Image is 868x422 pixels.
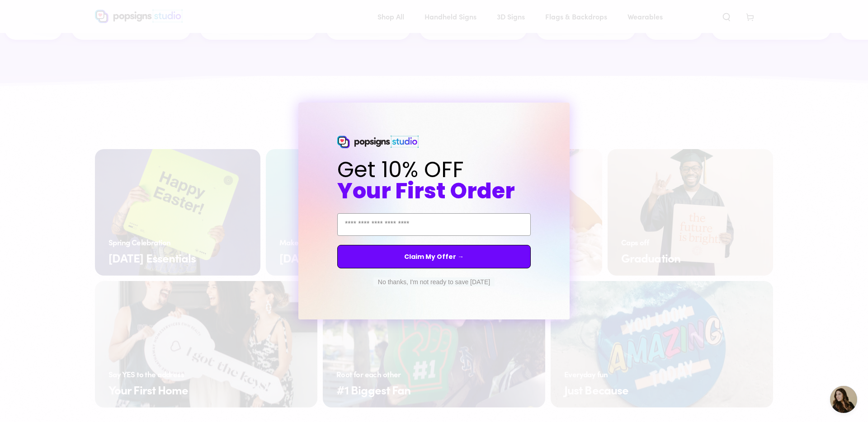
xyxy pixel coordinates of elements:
span: Get 10% OFF [337,155,464,185]
button: Claim My Offer → [337,245,531,268]
img: Popsigns Studio [337,136,419,148]
span: Your First Order [337,176,515,206]
a: Open chat [830,386,857,413]
button: No thanks, I'm not ready to save [DATE] [373,277,495,286]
